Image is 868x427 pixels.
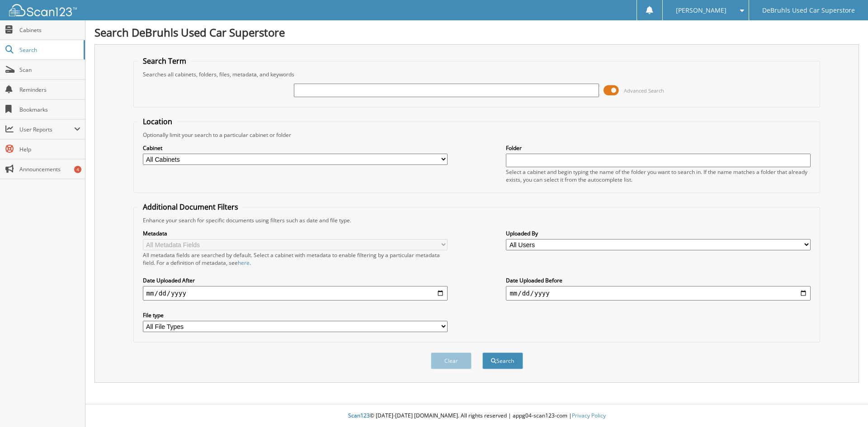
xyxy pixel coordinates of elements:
[506,277,811,284] label: Date Uploaded Before
[138,56,191,66] legend: Search Term
[9,4,77,16] img: scan123-logo-white.svg
[676,8,726,13] span: [PERSON_NAME]
[143,277,448,284] label: Date Uploaded After
[138,117,177,127] legend: Location
[238,259,250,267] a: here
[19,145,80,153] span: Help
[143,144,448,152] label: Cabinet
[143,251,448,267] div: All metadata fields are searched by default. Select a cabinet with metadata to enable filtering b...
[19,46,79,54] span: Search
[19,106,80,113] span: Bookmarks
[506,230,811,237] label: Uploaded By
[143,230,448,237] label: Metadata
[762,8,855,13] span: DeBruhls Used Car Superstore
[572,412,606,419] a: Privacy Policy
[506,144,811,152] label: Folder
[143,311,448,319] label: File type
[506,286,811,300] input: end
[138,70,816,78] div: Searches all cabinets, folders, files, metadata, and keywords
[482,352,523,369] button: Search
[506,168,811,183] div: Select a cabinet and begin typing the name of the folder you want to search in. If the name match...
[138,131,816,139] div: Optionally limit your search to a particular cabinet or folder
[85,405,868,427] div: © [DATE]-[DATE] [DOMAIN_NAME]. All rights reserved | appg04-scan123-com |
[19,26,80,34] span: Cabinets
[138,202,243,212] legend: Additional Document Filters
[19,126,74,133] span: User Reports
[143,286,448,300] input: start
[431,352,472,369] button: Clear
[348,412,370,419] span: Scan123
[138,216,816,224] div: Enhance your search for specific documents using filters such as date and file type.
[19,165,80,173] span: Announcements
[74,166,81,173] div: 4
[94,25,859,40] h1: Search DeBruhls Used Car Superstore
[624,87,664,94] span: Advanced Search
[19,86,80,94] span: Reminders
[19,66,80,74] span: Scan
